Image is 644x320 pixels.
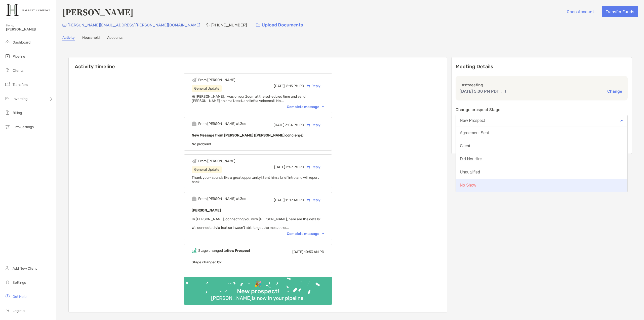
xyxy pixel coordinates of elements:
[304,83,320,89] div: Reply
[273,123,285,127] span: [DATE]
[456,153,627,166] button: Did Not Hire
[198,78,235,82] div: From [PERSON_NAME]
[286,84,304,88] span: 5:15 PM PD
[322,106,324,108] img: Chevron icon
[252,280,264,288] div: 🎉
[287,232,324,236] div: Complete message
[460,157,482,161] div: Did Not Hire
[5,279,11,285] img: settings icon
[456,63,628,70] p: Meeting Details
[460,88,499,94] p: [DATE] 5:00 PM PDT
[184,277,332,300] img: Confetti
[501,89,506,93] img: communication type
[5,110,11,116] img: billing icon
[82,35,100,41] a: Household
[5,53,11,59] img: pipeline icon
[192,217,321,230] span: Hi [PERSON_NAME], connecting you with [PERSON_NAME], here are the details: We connected via text ...
[5,81,11,87] img: transfers icon
[563,6,598,17] button: Open Account
[13,309,25,313] span: Log out
[5,39,11,45] img: dashboard icon
[292,250,303,254] span: [DATE]
[304,250,324,254] span: 10:53 AM PD
[107,35,123,41] a: Accounts
[192,208,221,212] b: [PERSON_NAME]
[192,175,319,184] span: Thank you - sounds like a great opportunity! Sent him a brief intro and will report back.
[67,22,200,28] p: [PERSON_NAME][EMAIL_ADDRESS][PERSON_NAME][DOMAIN_NAME]
[211,22,247,28] p: [PHONE_NUMBER]
[274,198,285,202] span: [DATE]
[192,196,196,201] img: Event icon
[5,307,11,313] img: logout icon
[307,84,310,88] img: Reply icon
[5,124,11,130] img: firm-settings icon
[286,198,304,202] span: 11:17 AM PD
[192,85,222,92] div: General Update
[307,198,310,202] img: Reply icon
[209,295,307,301] div: [PERSON_NAME] is now in your pipeline.
[274,165,285,169] span: [DATE]
[460,118,485,123] div: New Prospect
[13,295,26,299] span: Get Help
[13,54,25,59] span: Pipeline
[285,123,304,127] span: 3:04 PM PD
[198,197,246,201] div: From [PERSON_NAME] at Zoe
[198,122,246,126] div: From [PERSON_NAME] at Zoe
[304,122,320,128] div: Reply
[460,170,480,174] div: Unqualified
[62,24,66,27] img: Email Icon
[62,6,133,18] h4: [PERSON_NAME]
[13,68,23,73] span: Clients
[192,159,196,163] img: Event icon
[5,95,11,101] img: investing icon
[456,179,627,192] button: No Show
[322,233,324,234] img: Chevron icon
[13,97,27,101] span: Investing
[192,259,324,265] p: Stage changed by:
[456,139,627,153] button: Client
[456,115,628,126] button: New Prospect
[606,89,624,94] button: Change
[192,142,211,146] span: No problem!
[287,105,324,109] div: Complete message
[456,166,627,179] button: Unqualified
[6,27,53,31] span: [PERSON_NAME]!
[198,248,250,253] div: Stage changed to
[456,126,627,139] button: Agreement Sent
[13,83,28,87] span: Transfers
[13,40,30,45] span: Dashboard
[192,78,196,82] img: Event icon
[5,67,11,73] img: clients icon
[69,57,447,69] h6: Activity Timeline
[6,2,50,20] img: Zoe Logo
[192,166,222,173] div: General Update
[192,248,196,253] img: Event icon
[192,121,196,126] img: Event icon
[13,111,22,115] span: Billing
[307,165,310,169] img: Reply icon
[5,265,11,271] img: add_new_client icon
[5,293,11,299] img: get-help icon
[192,133,303,137] b: New Message from [PERSON_NAME] ([PERSON_NAME] concierge)
[227,248,250,253] b: New Prospect
[304,197,320,203] div: Reply
[602,6,638,17] button: Transfer Funds
[13,280,26,285] span: Settings
[62,35,75,41] a: Activity
[460,82,624,88] p: Last meeting
[13,266,37,271] span: Add New Client
[304,164,320,170] div: Reply
[456,106,628,113] p: Change prospect Stage
[460,183,476,188] div: No Show
[235,288,281,295] div: New prospect!
[192,94,305,103] span: Hi [PERSON_NAME], I was on our Zoom at the scheduled time and send [PERSON_NAME] an email, text, ...
[620,120,623,122] img: Open dropdown arrow
[460,144,470,148] div: Client
[307,123,310,127] img: Reply icon
[274,84,286,88] span: [DATE],
[286,165,304,169] span: 2:57 PM PD
[13,125,34,129] span: Firm Settings
[198,159,235,163] div: From [PERSON_NAME]
[256,23,260,27] img: button icon
[253,20,306,30] a: Upload Documents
